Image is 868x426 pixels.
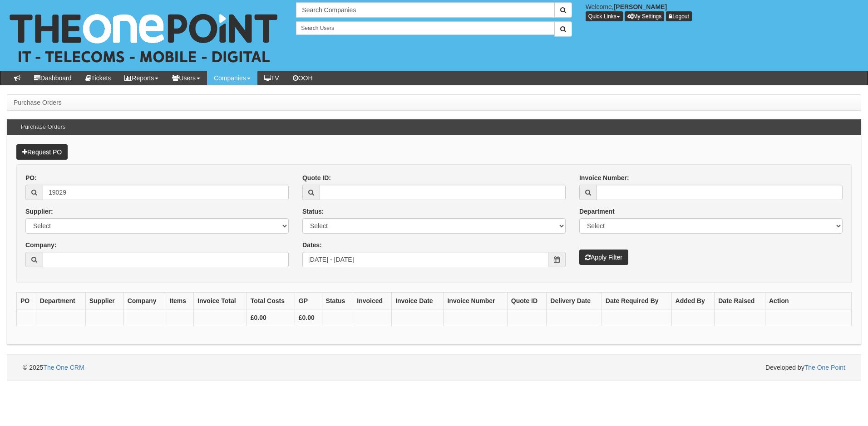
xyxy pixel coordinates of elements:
th: Invoice Date [392,293,444,309]
label: Company: [25,240,56,250]
input: Search Companies [296,2,554,18]
a: Request PO [16,144,68,160]
label: Quote ID: [302,173,331,182]
label: Supplier: [25,207,53,216]
label: Department [579,207,615,216]
div: Welcome, [579,2,868,21]
th: Delivery Date [547,293,602,309]
span: © 2025 [23,364,84,371]
th: Date Raised [715,293,765,309]
a: The One Point [804,364,845,371]
li: Purchase Orders [14,98,62,107]
button: Apply Filter [579,250,628,265]
th: £0.00 [247,309,295,326]
a: The One CRM [43,364,84,371]
a: OOH [286,71,320,85]
th: Company [123,293,166,309]
a: My Settings [625,11,665,21]
b: [PERSON_NAME] [614,3,667,10]
th: Action [765,293,852,309]
label: PO: [25,173,37,182]
th: Invoiced [353,293,392,309]
th: Status [322,293,353,309]
th: Added By [671,293,715,309]
th: Supplier [85,293,123,309]
label: Status: [302,207,324,216]
th: Invoice Total [194,293,247,309]
a: Reports [118,71,165,85]
th: £0.00 [295,309,322,326]
input: Search Users [296,21,554,35]
th: Invoice Number [444,293,507,309]
a: Tickets [79,71,118,85]
a: Companies [207,71,257,85]
th: GP [295,293,322,309]
a: Users [165,71,207,85]
button: Quick Links [586,11,623,21]
a: Dashboard [27,71,79,85]
th: Items [166,293,194,309]
label: Dates: [302,240,322,250]
a: TV [257,71,286,85]
label: Invoice Number: [579,173,629,182]
th: Quote ID [507,293,547,309]
th: Department [36,293,85,309]
h3: Purchase Orders [16,119,70,135]
span: Developed by [765,363,845,372]
th: Date Required By [602,293,671,309]
th: PO [17,293,36,309]
th: Total Costs [247,293,295,309]
a: Logout [666,11,692,21]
